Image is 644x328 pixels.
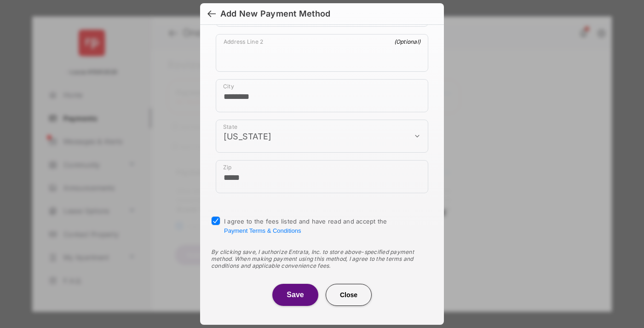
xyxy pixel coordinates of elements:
span: I agree to the fees listed and have read and accept the [224,218,387,234]
div: By clicking save, I authorize Entrata, Inc. to store above-specified payment method. When making ... [211,248,433,269]
button: Close [326,284,372,306]
button: Save [272,284,318,306]
button: I agree to the fees listed and have read and accept the [224,227,301,234]
div: Add New Payment Method [220,9,330,19]
div: payment_method_screening[postal_addresses][locality] [216,79,428,112]
div: payment_method_screening[postal_addresses][postalCode] [216,160,428,193]
div: payment_method_screening[postal_addresses][administrativeArea] [216,120,428,153]
div: payment_method_screening[postal_addresses][addressLine2] [216,34,428,72]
